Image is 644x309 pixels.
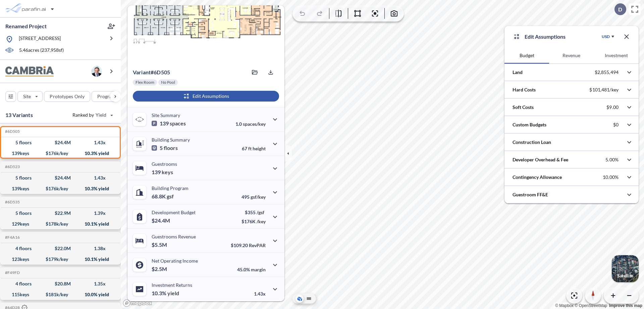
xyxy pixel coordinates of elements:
p: Program [97,93,116,100]
button: Site [17,91,43,102]
p: Building Program [152,185,189,191]
span: spaces/key [243,121,266,127]
span: height [253,146,266,151]
p: $109.20 [231,242,266,248]
p: Construction Loan [513,139,551,146]
p: 139 [152,120,186,127]
button: Switcher ImageSatellite [612,255,639,282]
span: ft [248,146,252,151]
p: 68.8K [152,193,174,200]
span: RevPAR [249,242,266,248]
p: 10.3% [152,290,179,297]
h5: Click to copy the code [4,129,20,134]
p: D [618,6,622,12]
p: 139 [152,169,173,176]
p: $176K [241,219,266,224]
p: $101,481/key [589,87,619,93]
span: floors [164,145,178,151]
p: Satellite [617,273,633,278]
p: $9.00 [606,104,619,110]
button: Ranked by Yield [67,110,117,120]
p: Guestrooms Revenue [152,234,196,239]
p: Land [513,69,523,76]
span: /key [257,219,266,224]
span: spaces [170,120,186,127]
p: 495 [241,194,266,200]
p: Soft Costs [513,104,534,111]
span: yield [167,290,179,297]
p: $5.5M [152,241,168,248]
p: 13 Variants [5,111,33,119]
a: Mapbox [555,303,574,308]
h5: Click to copy the code [4,235,20,240]
button: Aerial View [296,295,304,303]
button: Budget [504,47,549,64]
p: Contingency Allowance [513,174,562,181]
p: 1.0 [235,121,266,127]
p: Developer Overhead & Fee [513,156,568,163]
p: 5.00% [605,157,619,163]
p: Investment Returns [152,282,192,288]
p: Guestroom FF&E [513,191,548,198]
img: BrandImage [5,66,54,77]
button: Program [92,91,128,102]
button: Edit Assumptions [133,91,279,102]
p: [STREET_ADDRESS] [19,35,61,43]
p: 5 [152,145,178,151]
p: Prototypes Only [50,93,85,100]
img: Switcher Image [612,255,639,282]
span: gsf [167,193,174,200]
p: 5.46 acres ( 237,958 sf) [19,47,64,54]
h5: Click to copy the code [4,270,20,275]
a: Mapbox homepage [123,299,152,307]
span: /gsf [257,209,264,215]
a: Improve this map [609,303,642,308]
p: Hard Costs [513,86,536,93]
span: keys [162,169,173,176]
img: user logo [91,66,102,77]
p: $355 [241,209,266,215]
p: Edit Assumptions [525,33,566,41]
h5: Click to copy the code [4,200,20,204]
button: Investment [594,47,639,64]
p: $2.5M [152,266,168,272]
p: Guestrooms [152,161,177,167]
p: Custom Budgets [513,121,546,128]
p: No Pool [161,80,175,85]
button: Prototypes Only [44,91,90,102]
button: Site Plan [305,295,313,303]
p: Flex Room [136,80,154,85]
p: $0 [613,122,619,128]
p: 10.00% [603,174,619,180]
p: Renamed Project [5,23,47,30]
p: 45.0% [237,267,266,272]
span: Variant [133,69,151,75]
div: USD [602,34,610,39]
p: 1.43x [254,291,266,297]
p: $2,855,494 [595,69,619,75]
h5: Click to copy the code [4,164,20,169]
p: $24.4M [152,217,171,224]
span: Yield [96,112,107,118]
p: Net Operating Income [152,258,198,264]
p: Site [23,93,31,100]
p: 67 [242,146,266,151]
span: gsf/key [251,194,266,200]
a: OpenStreetMap [575,303,607,308]
p: Building Summary [152,137,190,143]
span: margin [251,267,266,272]
p: Development Budget [152,209,196,215]
button: Revenue [549,47,594,64]
p: # 6d505 [133,69,170,76]
p: Site Summary [152,112,180,118]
